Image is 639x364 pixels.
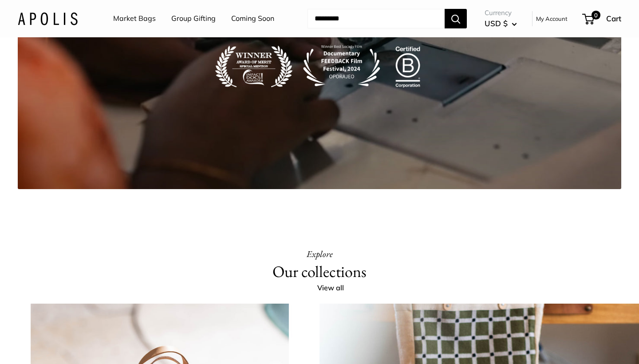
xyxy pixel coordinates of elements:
[485,7,517,19] span: Currency
[308,9,445,28] input: Search...
[536,13,568,24] a: My Account
[18,12,78,25] img: Apolis
[485,16,517,31] button: USD $
[113,12,156,25] a: Market Bags
[307,246,333,262] h3: Explore
[583,12,621,26] a: 0 Cart
[272,262,367,281] h2: Our collections
[606,14,621,23] span: Cart
[317,281,354,295] a: View all
[231,12,274,25] a: Coming Soon
[445,9,467,28] button: Search
[485,19,508,28] span: USD $
[592,11,600,20] span: 0
[171,12,216,25] a: Group Gifting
